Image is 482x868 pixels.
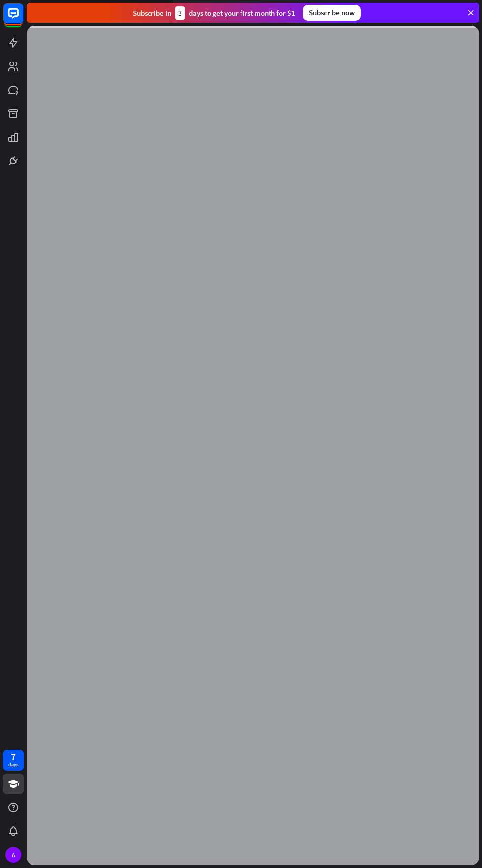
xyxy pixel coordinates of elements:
[5,847,21,863] div: A
[175,6,185,20] div: 3
[303,5,361,21] div: Subscribe now
[133,6,295,20] div: Subscribe in days to get your first month for $1
[8,761,18,768] div: days
[11,752,16,761] div: 7
[3,750,24,771] a: 7 days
